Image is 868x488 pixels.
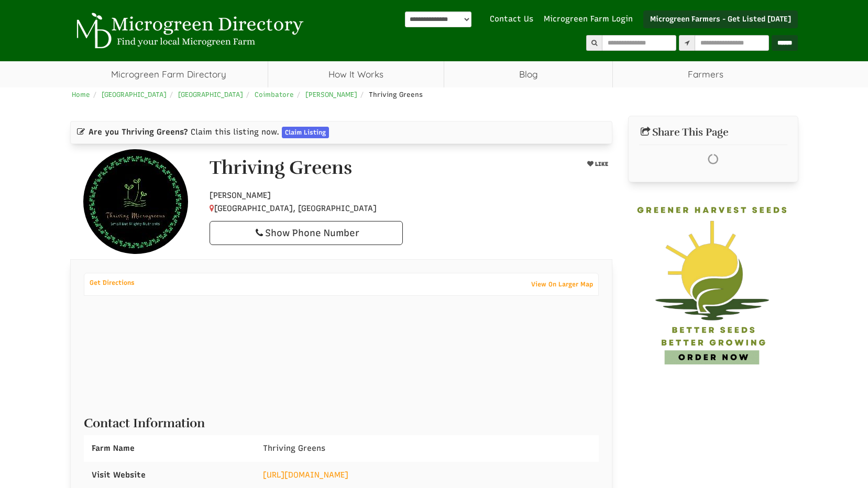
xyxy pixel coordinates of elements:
[544,14,638,25] a: Microgreen Farm Login
[613,61,798,87] span: Farmers
[584,158,612,171] button: LIKE
[526,277,598,292] a: View On Larger Map
[263,443,325,453] span: Thriving Greens
[643,10,798,28] a: Microgreen Farmers - Get Listed [DATE]
[210,191,271,200] span: [PERSON_NAME]
[178,91,243,98] a: [GEOGRAPHIC_DATA]
[628,198,798,368] img: GREENER%20HARVEST%20SEEDS.png
[83,149,188,254] img: Contact Thriving Greens
[594,161,608,168] span: LIKE
[102,91,167,98] a: [GEOGRAPHIC_DATA]
[282,127,329,138] a: Claim Listing
[210,158,352,179] h1: Thriving Greens
[210,204,377,213] span: [GEOGRAPHIC_DATA], [GEOGRAPHIC_DATA]
[639,127,787,138] h2: Share This Page
[70,259,612,260] ul: Profile Tabs
[485,14,539,25] a: Contact Us
[405,12,471,27] select: Language Translate Widget
[268,61,444,87] a: How It Works
[70,13,306,49] img: Microgreen Directory
[89,127,188,138] span: Are you Thriving Greens?
[72,91,90,98] a: Home
[369,91,423,98] span: Thriving Greens
[218,227,394,239] div: Show Phone Number
[70,61,268,87] a: Microgreen Farm Directory
[84,276,140,289] a: Get Directions
[405,12,471,27] div: Powered by
[84,435,256,462] div: Farm Name
[84,411,599,430] h2: Contact Information
[263,470,348,480] a: [URL][DOMAIN_NAME]
[191,127,279,138] span: Claim this listing now.
[255,91,294,98] a: Coimbatore
[305,91,357,98] a: [PERSON_NAME]
[444,61,612,87] a: Blog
